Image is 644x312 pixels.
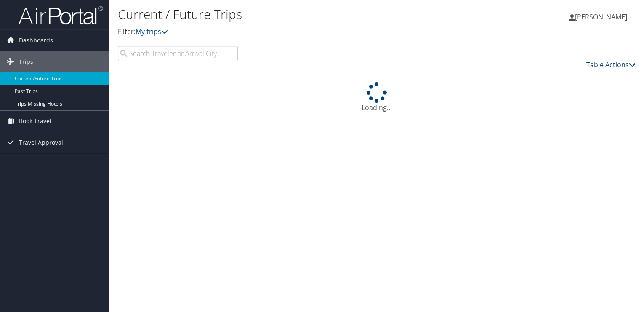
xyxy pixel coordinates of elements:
div: Loading... [118,82,636,113]
span: Travel Approval [19,132,63,153]
span: Dashboards [19,30,53,51]
span: Trips [19,51,33,72]
span: Book Travel [19,111,51,132]
a: Table Actions [586,60,636,69]
input: Search Traveler or Arrival City [118,46,238,61]
a: My trips [136,27,168,36]
p: Filter: [118,26,463,37]
a: [PERSON_NAME] [569,4,636,29]
span: [PERSON_NAME] [575,12,627,21]
h1: Current / Future Trips [118,5,463,23]
img: airportal-logo.png [19,5,103,25]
